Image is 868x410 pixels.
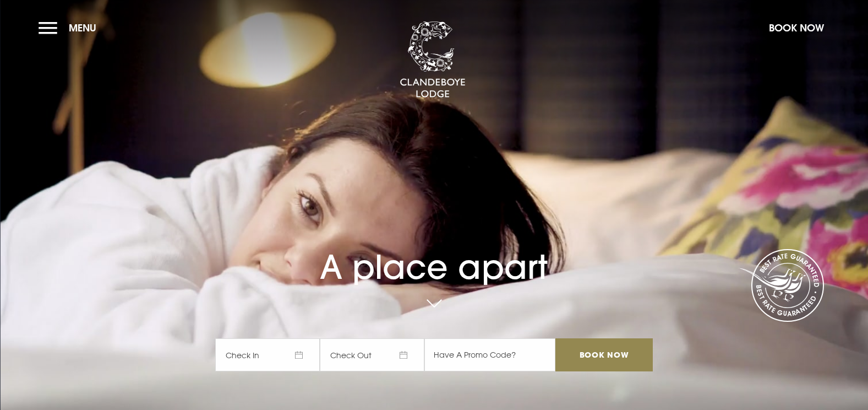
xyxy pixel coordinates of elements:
[215,338,320,371] span: Check In
[39,16,102,40] button: Menu
[400,21,466,99] img: Clandeboye Lodge
[215,222,652,287] h1: A place apart
[424,338,555,371] input: Have A Promo Code?
[320,338,424,371] span: Check Out
[69,21,96,34] span: Menu
[763,16,829,40] button: Book Now
[555,338,652,371] input: Book Now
